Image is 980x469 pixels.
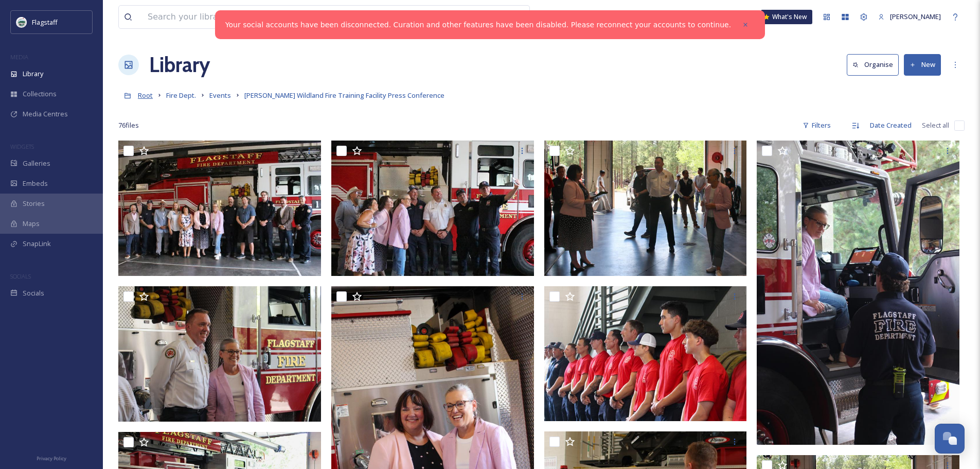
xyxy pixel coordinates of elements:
span: Stories [23,199,45,209]
a: Privacy Policy [37,451,66,464]
a: Library [149,49,210,80]
span: Privacy Policy [37,455,66,462]
input: Search your library [142,6,427,28]
span: MEDIA [10,53,28,61]
div: Date Created [865,115,917,135]
img: ext_1755622920.588814_Grace.benally@flagstaffaz.gov-IMG_6410.jpeg [544,141,747,276]
span: Maps [23,219,40,229]
span: Events [209,91,231,100]
a: View all files [464,7,524,27]
img: ext_1755622913.770282_Grace.benally@flagstaffaz.gov-IMG_6395.jpeg [544,286,747,422]
a: [PERSON_NAME] [873,7,946,27]
span: Media Centres [23,109,68,119]
span: SOCIALS [10,272,31,280]
a: What's New [761,10,812,24]
a: [PERSON_NAME] Wildland Fire Training Facility Press Conference [244,89,444,101]
span: WIDGETS [10,143,34,150]
a: Fire Dept. [166,89,196,101]
a: Your social accounts have been disconnected. Curation and other features have been disabled. Plea... [225,20,731,30]
img: images%20%282%29.jpeg [16,17,27,27]
span: Embeds [23,179,48,188]
span: Galleries [23,159,50,168]
div: Filters [797,115,836,135]
span: SnapLink [23,239,51,249]
img: ext_1755622920.729834_Grace.benally@flagstaffaz.gov-IMG_6461.jpeg [118,141,321,276]
span: Fire Dept. [166,91,196,100]
button: New [904,54,941,75]
span: Library [23,69,43,79]
a: Events [209,89,231,101]
span: Root [138,91,153,100]
span: Socials [23,288,44,298]
span: [PERSON_NAME] [890,12,941,21]
span: Flagstaff [32,18,58,27]
a: Organise [847,54,904,75]
span: Select all [922,120,949,130]
span: 76 file s [118,120,139,130]
img: ext_1755622917.141016_Grace.benally@flagstaffaz.gov-IMG_6477.jpeg [118,286,321,422]
a: Root [138,89,153,101]
img: ext_1755622920.548966_Grace.benally@flagstaffaz.gov-IMG_6486.jpeg [757,141,959,445]
button: Organise [847,54,899,75]
img: ext_1755622920.705015_Grace.benally@flagstaffaz.gov-IMG_6453.jpeg [331,141,534,276]
button: Open Chat [935,424,965,454]
span: Collections [23,89,57,99]
span: [PERSON_NAME] Wildland Fire Training Facility Press Conference [244,91,444,100]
